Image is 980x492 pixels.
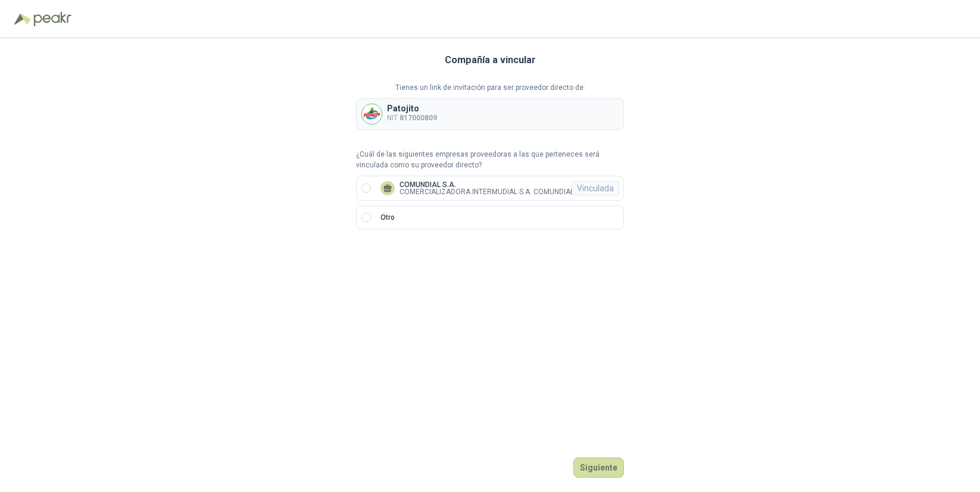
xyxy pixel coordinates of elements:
[400,114,437,122] b: 817000809
[14,13,31,25] img: Logo
[387,113,437,124] p: NIT
[356,82,624,94] p: Tienes un link de invitación para ser proveedor directo de:
[33,12,71,26] img: Peakr
[573,457,624,478] button: Siguiente
[400,188,574,195] p: COMERCIALIZADORA INTERMUDIAL S.A. COMUNDIAL
[356,149,624,172] p: ¿Cuál de las siguientes empresas proveedoras a las que perteneces será vinculada como su proveedo...
[400,181,574,188] p: COMUNDIAL S.A.
[387,104,437,113] p: Patojito
[572,181,619,195] div: Vinculada
[362,104,382,124] img: Company Logo
[380,212,395,223] p: Otro
[445,52,536,68] h3: Compañía a vincular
